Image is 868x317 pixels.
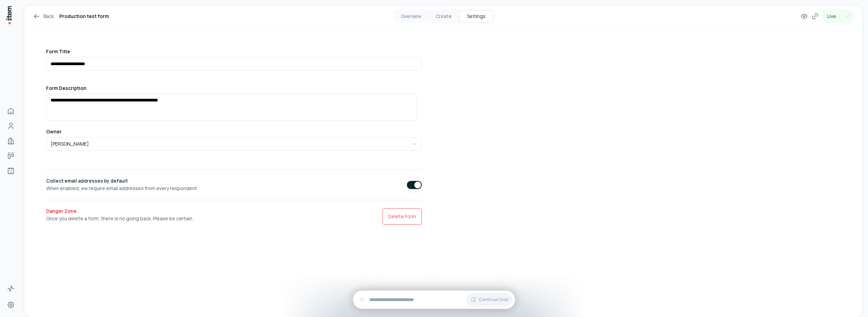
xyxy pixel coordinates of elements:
[4,119,18,133] a: People
[4,298,18,312] a: Settings
[4,149,18,163] a: Deals
[46,215,193,222] p: Once you delete a form, there is no going back. Please be certain.
[33,12,54,20] a: Back
[4,134,18,148] a: Companies
[59,12,109,20] h1: Production test form
[46,185,198,192] p: When enabled, we require email addresses from every respondent.
[46,129,422,134] label: Owner
[46,178,198,184] h3: Collect email addresses by default
[4,282,18,295] a: Activity
[382,208,422,225] button: Delete Form
[353,291,515,309] div: Continue Chat
[460,11,492,22] button: Settings
[467,293,512,306] button: Continue Chat
[4,104,18,118] a: Home
[479,297,508,302] span: Continue Chat
[427,11,460,22] button: Create
[4,164,18,178] a: Agents
[5,5,12,25] img: Item Brain Logo
[395,11,427,22] button: Overview
[46,49,422,54] label: Form Title
[46,208,193,214] h3: Danger Zone
[46,86,422,91] label: Form Description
